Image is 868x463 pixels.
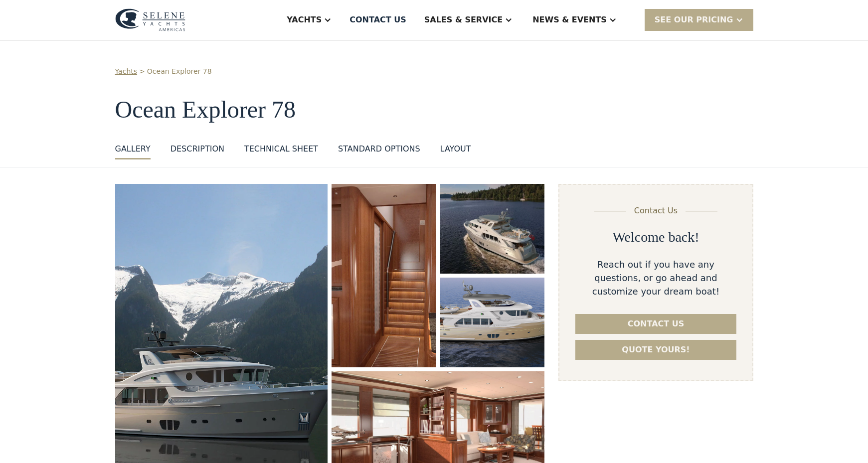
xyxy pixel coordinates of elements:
a: open lightbox [440,184,545,274]
div: Contact US [349,14,406,26]
div: GALLERY [115,143,151,155]
a: Yachts [115,66,138,77]
a: Quote yours! [575,340,736,360]
div: layout [440,143,471,155]
a: Technical sheet [244,143,318,159]
div: standard options [338,143,420,155]
div: Technical sheet [244,143,318,155]
div: Contact Us [634,205,678,217]
a: layout [440,143,471,159]
h1: Ocean Explorer 78 [115,97,753,123]
a: DESCRIPTION [171,143,224,159]
div: DESCRIPTION [171,143,224,155]
a: standard options [338,143,420,159]
a: Ocean Explorer 78 [147,66,212,77]
a: open lightbox [440,278,545,367]
img: logo [115,8,185,31]
a: open lightbox [332,184,436,367]
h2: Welcome back! [612,229,699,246]
div: Sales & Service [424,14,503,26]
div: Yachts [287,14,322,26]
div: > [139,66,145,77]
a: GALLERY [115,143,151,159]
a: Contact us [575,314,736,334]
div: SEE Our Pricing [655,14,733,26]
div: Reach out if you have any questions, or go ahead and customize your dream boat! [575,258,736,298]
div: News & EVENTS [532,14,607,26]
div: SEE Our Pricing [645,9,753,30]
